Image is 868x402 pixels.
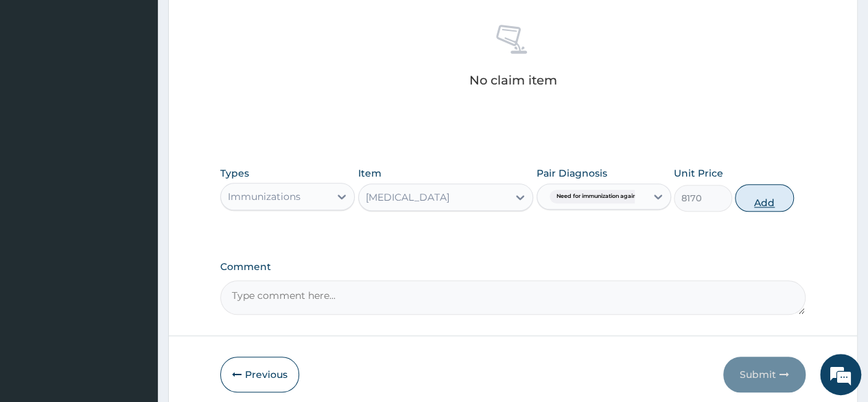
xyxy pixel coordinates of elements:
div: Immunizations [228,190,301,203]
span: We're online! [80,116,189,255]
label: Item [358,166,382,180]
p: No claim item [469,74,556,87]
img: d_794563401_company_1708531726252_794563401 [25,69,56,103]
label: Comment [220,261,806,273]
textarea: Type your message and hit 'Enter' [7,261,261,309]
button: Previous [220,357,299,392]
label: Pair Diagnosis [537,166,607,180]
button: Add [735,184,793,212]
label: Unit Price [674,166,723,180]
div: Minimize live chat window [225,7,258,40]
label: Types [220,168,249,179]
div: [MEDICAL_DATA] [366,190,449,204]
span: Need for immunization against ... [550,190,653,203]
button: Submit [723,357,806,392]
div: Chat with us now [71,77,231,95]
